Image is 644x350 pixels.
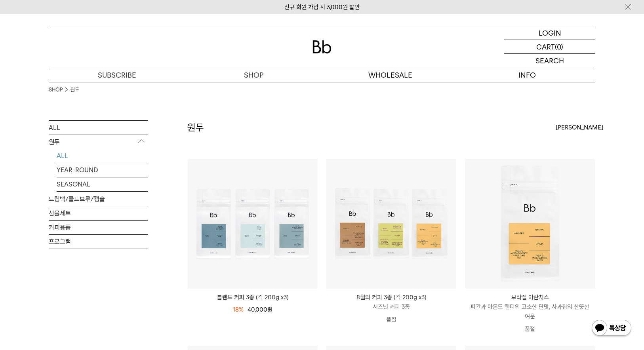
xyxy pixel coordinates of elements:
[49,235,148,249] a: 프로그램
[267,306,272,313] span: 원
[185,68,322,82] a: SHOP
[70,86,79,94] a: 원두
[248,306,272,313] span: 40,000
[539,26,561,40] p: LOGIN
[326,312,456,327] p: 품절
[535,54,564,68] p: SEARCH
[49,135,148,149] p: 원두
[465,302,595,321] p: 피칸과 아몬드 캔디의 고소한 단맛, 사과칩의 산뜻한 여운
[556,123,603,132] span: [PERSON_NAME]
[188,293,318,302] a: 블렌드 커피 3종 (각 200g x3)
[49,192,148,206] a: 드립백/콜드브루/캡슐
[536,40,555,53] p: CART
[57,177,148,191] a: SEASONAL
[57,163,148,177] a: YEAR-ROUND
[326,293,456,302] p: 8월의 커피 3종 (각 200g x3)
[49,206,148,220] a: 선물세트
[326,293,456,312] a: 8월의 커피 3종 (각 200g x3) 시즈널 커피 3종
[187,121,204,134] h2: 원두
[459,68,595,82] p: INFO
[49,221,148,234] a: 커피용품
[326,159,456,289] img: 8월의 커피 3종 (각 200g x3)
[312,40,332,53] img: 로고
[465,293,595,321] a: 브라질 아란치스 피칸과 아몬드 캔디의 고소한 단맛, 사과칩의 산뜻한 여운
[49,121,148,135] a: ALL
[57,149,148,163] a: ALL
[465,293,595,302] p: 브라질 아란치스
[465,159,595,289] img: 브라질 아란치스
[555,40,563,53] p: (0)
[284,4,360,11] a: 신규 회원 가입 시 3,000원 할인
[465,321,595,337] p: 품절
[322,68,459,82] p: WHOLESALE
[188,159,318,289] img: 블렌드 커피 3종 (각 200g x3)
[326,302,456,312] p: 시즈널 커피 3종
[504,26,595,40] a: LOGIN
[49,86,63,94] a: SHOP
[49,68,185,82] a: SUBSCRIBE
[233,305,244,314] div: 18%
[591,319,632,338] img: 카카오톡 채널 1:1 채팅 버튼
[504,40,595,54] a: CART (0)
